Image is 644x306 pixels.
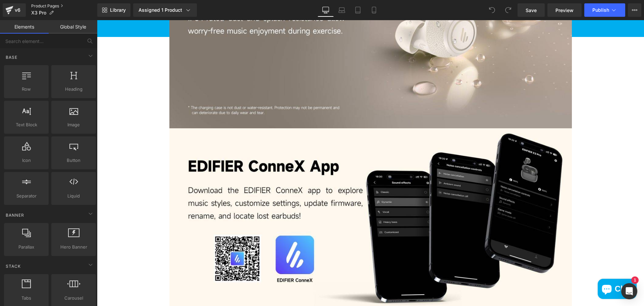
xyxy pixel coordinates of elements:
[53,295,94,302] span: Carousel
[110,7,126,13] span: Library
[5,263,21,269] span: Stack
[547,3,582,17] a: Preview
[97,3,130,17] a: New Library
[5,212,25,218] span: Banner
[350,3,366,17] a: Tablet
[53,121,94,128] span: Image
[53,157,94,164] span: Button
[621,283,637,299] div: Open Intercom Messenger
[366,3,382,17] a: Mobile
[555,7,574,14] span: Preview
[13,6,22,14] div: v6
[6,157,47,164] span: Icon
[49,20,97,34] a: Global Style
[501,3,515,17] button: Redo
[53,192,94,200] span: Liquid
[6,244,47,251] span: Parallax
[526,7,537,14] span: Save
[6,295,47,302] span: Tabs
[31,3,97,9] a: Product Pages
[5,54,18,60] span: Base
[139,7,192,13] div: Assigned 1 Product
[499,259,542,280] inbox-online-store-chat: Shopify online store chat
[628,3,641,17] button: More
[592,7,609,13] span: Publish
[6,192,47,200] span: Separator
[6,121,47,128] span: Text Block
[334,3,350,17] a: Laptop
[53,86,94,93] span: Heading
[31,10,46,15] span: X3 Pro
[6,86,47,93] span: Row
[3,3,26,17] a: v6
[318,3,334,17] a: Desktop
[584,3,625,17] button: Publish
[485,3,499,17] button: Undo
[53,244,94,251] span: Hero Banner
